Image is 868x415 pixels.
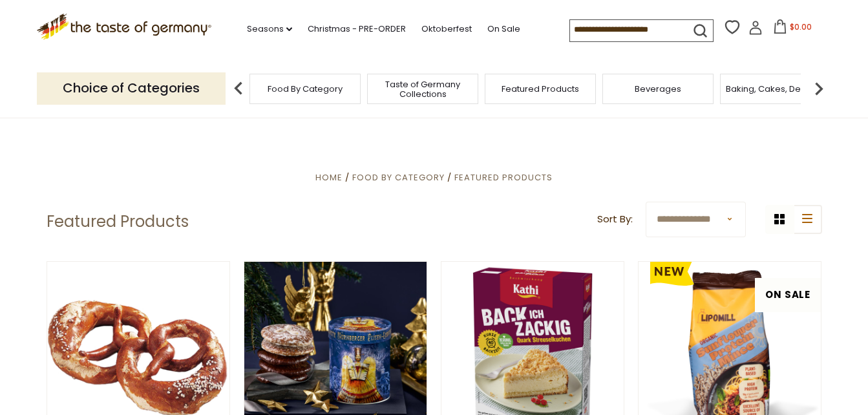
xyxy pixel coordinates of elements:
a: Baking, Cakes, Desserts [726,84,826,94]
button: $0.00 [765,19,820,39]
img: next arrow [806,76,832,101]
a: Beverages [635,84,681,94]
a: Seasons [247,22,292,36]
a: Food By Category [352,171,445,184]
a: Oktoberfest [421,22,472,36]
p: Choice of Categories [37,72,226,104]
img: previous arrow [226,76,251,101]
a: Christmas - PRE-ORDER [308,22,406,36]
a: Featured Products [502,84,579,94]
a: Home [315,171,343,184]
a: Featured Products [454,171,553,184]
a: Food By Category [268,84,343,94]
label: Sort By: [597,211,633,228]
h1: Featured Products [47,212,189,231]
a: On Sale [487,22,520,36]
a: Taste of Germany Collections [371,80,474,99]
span: $0.00 [790,21,812,32]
